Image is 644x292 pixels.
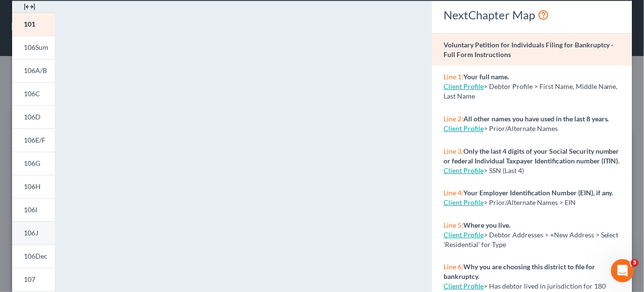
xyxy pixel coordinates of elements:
[24,182,41,190] span: 106H
[24,252,47,260] span: 106Dec
[444,115,463,123] span: Line 2:
[631,259,639,267] span: 3
[12,221,55,245] a: 106J
[444,282,484,290] a: Client Profile
[12,59,55,82] a: 106A/B
[444,41,614,58] strong: Voluntary Petition for Individuals Filing for Bankruptcy - Full Form Instructions
[444,82,484,90] a: Client Profile
[12,13,55,36] a: 101
[444,231,484,239] a: Client Profile
[12,268,55,291] a: 107
[12,129,55,152] a: 106E/F
[12,82,55,105] a: 106C
[24,275,35,283] span: 107
[444,73,463,81] span: Line 1:
[12,105,55,129] a: 106D
[444,263,595,280] strong: Why you are choosing this district to file for bankruptcy.
[24,113,41,121] span: 106D
[444,231,619,248] span: > Debtor Addresses > +New Address > Select 'Residential' for Type
[611,259,634,282] iframe: Intercom live chat
[444,147,463,155] span: Line 3:
[444,221,463,229] span: Line 5:
[463,221,510,229] strong: Where you live.
[484,198,576,206] span: > Prior/Alternate Names > EIN
[12,152,55,175] a: 106G
[463,189,613,197] strong: Your Employer Identification Number (EIN), if any.
[12,245,55,268] a: 106Dec
[24,159,40,167] span: 106G
[444,7,620,23] div: NextChapter Map
[24,229,38,237] span: 106J
[24,89,40,98] span: 106C
[24,66,47,74] span: 106A/B
[484,166,524,175] span: > SSN (Last 4)
[24,43,48,51] span: 106Sum
[444,198,484,206] a: Client Profile
[444,166,484,175] a: Client Profile
[24,20,35,28] span: 101
[484,124,558,132] span: > Prior/Alternate Names
[463,115,609,123] strong: All other names you have used in the last 8 years.
[12,36,55,59] a: 106Sum
[12,175,55,198] a: 106H
[463,73,509,81] strong: Your full name.
[444,124,484,132] a: Client Profile
[444,189,463,197] span: Line 4:
[12,198,55,221] a: 106I
[24,136,46,144] span: 106E/F
[24,1,35,13] img: expand-e0f6d898513216a626fdd78e52531dac95497ffd26381d4c15ee2fc46db09dca.svg
[444,263,463,271] span: Line 6:
[24,205,37,214] span: 106I
[444,82,618,100] span: > Debtor Profile > First Name, Middle Name, Last Name
[444,147,620,165] strong: Only the last 4 digits of your Social Security number or federal Individual Taxpayer Identificati...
